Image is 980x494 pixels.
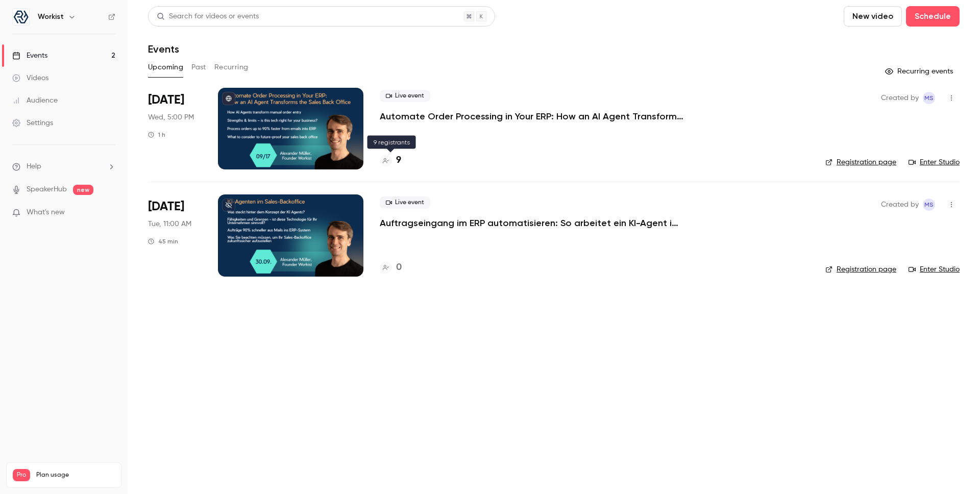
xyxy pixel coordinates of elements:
button: Upcoming [148,59,183,76]
button: Schedule [906,6,960,27]
a: 0 [380,261,402,275]
button: Recurring [214,59,249,76]
span: Max Sauermilch [923,92,935,104]
div: Videos [12,73,48,83]
h1: Events [148,43,179,55]
span: new [73,185,93,195]
span: Plan usage [36,471,115,479]
span: Help [27,161,41,172]
span: [DATE] [148,199,184,215]
a: Registration page [825,157,896,167]
span: [DATE] [148,92,184,108]
a: Enter Studio [909,264,960,275]
span: MS [924,199,934,211]
h6: Workist [38,12,64,22]
div: 1 h [148,131,165,139]
li: help-dropdown-opener [12,161,115,172]
span: Live event [380,196,430,209]
span: What's new [27,207,65,218]
a: Registration page [825,264,896,275]
span: Max Sauermilch [923,199,935,211]
button: New video [844,6,902,27]
span: MS [924,92,934,104]
iframe: Noticeable Trigger [103,208,115,217]
div: Audience [12,95,58,106]
span: Tue, 11:00 AM [148,219,191,229]
div: 45 min [148,237,178,245]
span: Pro [13,469,30,481]
span: Live event [380,90,430,102]
div: Settings [12,118,53,128]
span: Wed, 5:00 PM [148,112,194,122]
button: Past [191,59,206,76]
a: Automate Order Processing in Your ERP: How an AI Agent Transforms the Sales Back Office [380,110,686,122]
a: Auftragseingang im ERP automatisieren: So arbeitet ein KI-Agent im Sales-Backoffice [380,217,686,229]
button: Recurring events [880,63,960,80]
a: SpeakerHub [27,184,67,195]
div: Search for videos or events [157,11,259,22]
div: Sep 17 Wed, 5:00 PM (Europe/Berlin) [148,88,202,169]
h4: 9 [396,154,401,167]
img: Workist [13,9,29,25]
div: Sep 30 Tue, 11:00 AM (Europe/Berlin) [148,194,202,276]
span: Created by [881,199,919,211]
span: Created by [881,92,919,104]
a: 9 [380,154,401,167]
a: Enter Studio [909,157,960,167]
div: Events [12,51,47,61]
h4: 0 [396,261,402,275]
